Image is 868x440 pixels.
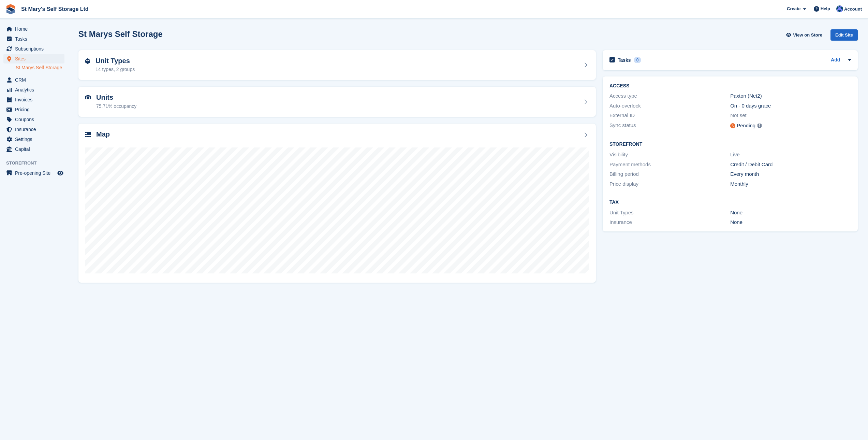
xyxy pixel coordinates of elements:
img: stora-icon-8386f47178a22dfd0bd8f6a31ec36ba5ce8667c1dd55bd0f319d3a0aa187defe.svg [5,4,16,14]
div: Paxton (Net2) [730,92,851,100]
span: Home [15,24,56,34]
h2: Tasks [618,57,631,63]
a: menu [3,34,64,44]
span: Tasks [15,34,56,44]
h2: St Marys Self Storage [78,29,163,39]
span: Sites [15,54,56,63]
span: Settings [15,134,56,144]
span: Account [844,6,862,13]
a: menu [3,115,64,124]
div: Pending [737,122,755,130]
a: menu [3,134,64,144]
img: unit-icn-7be61d7bf1b0ce9d3e12c5938cc71ed9869f7b940bace4675aadf7bd6d80202e.svg [85,95,91,100]
div: Monthly [730,180,851,188]
div: None [730,218,851,226]
span: Storefront [6,160,68,167]
div: None [730,209,851,217]
a: Units 75.71% occupancy [78,87,596,117]
div: Unit Types [609,209,730,217]
h2: Units [96,94,136,101]
h2: Unit Types [95,57,135,65]
div: 75.71% occupancy [96,103,136,110]
a: menu [3,168,64,178]
div: External ID [609,112,730,119]
a: menu [3,95,64,104]
a: Edit Site [830,29,858,43]
span: Subscriptions [15,44,56,54]
span: Create [787,5,800,12]
span: Invoices [15,95,56,104]
div: Not set [730,112,851,119]
h2: Storefront [609,142,851,147]
img: Matthew Keenan [836,5,843,12]
div: Sync status [609,122,730,130]
a: View on Store [785,29,825,41]
span: Pre-opening Site [15,168,56,178]
div: Insurance [609,218,730,226]
h2: Map [96,130,110,138]
span: Capital [15,144,56,154]
span: Pricing [15,105,56,114]
a: menu [3,105,64,114]
span: Help [821,5,830,12]
div: Auto-overlock [609,102,730,110]
div: 14 types, 2 groups [95,66,135,73]
a: Map [78,124,596,283]
div: Credit / Debit Card [730,161,851,169]
span: CRM [15,75,56,85]
span: Insurance [15,125,56,134]
div: Live [730,151,851,159]
span: View on Store [793,32,822,39]
a: menu [3,85,64,95]
div: Edit Site [830,29,858,41]
a: Preview store [56,169,64,177]
img: map-icn-33ee37083ee616e46c38cad1a60f524a97daa1e2b2c8c0bc3eb3415660979fc1.svg [85,132,91,137]
div: Access type [609,92,730,100]
h2: ACCESS [609,83,851,89]
a: menu [3,24,64,34]
div: Payment methods [609,161,730,169]
a: menu [3,125,64,134]
a: menu [3,144,64,154]
img: icon-info-grey-7440780725fd019a000dd9b08b2336e03edf1995a4989e88bcd33f0948082b44.svg [757,124,762,128]
div: Visibility [609,151,730,159]
div: On - 0 days grace [730,102,851,110]
div: Every month [730,170,851,178]
span: Analytics [15,85,56,95]
a: Add [831,56,840,64]
h2: Tax [609,200,851,205]
a: menu [3,44,64,54]
div: Billing period [609,170,730,178]
span: Coupons [15,115,56,124]
img: unit-type-icn-2b2737a686de81e16bb02015468b77c625bbabd49415b5ef34ead5e3b44a266d.svg [85,58,90,64]
a: St Mary's Self Storage Ltd [18,3,91,15]
a: menu [3,54,64,63]
div: 0 [634,57,642,63]
a: Unit Types 14 types, 2 groups [78,50,596,80]
div: Price display [609,180,730,188]
a: St Marys Self Storage [16,65,64,71]
a: menu [3,75,64,85]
